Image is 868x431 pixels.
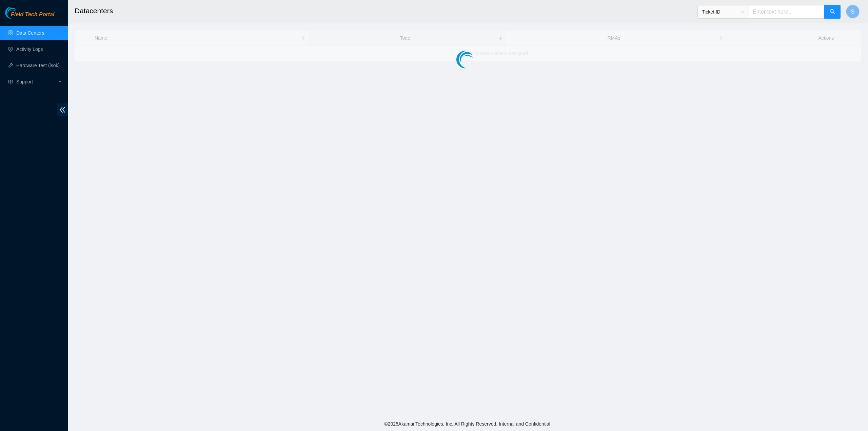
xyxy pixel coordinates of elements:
[11,12,54,18] span: Field Tech Portal
[16,46,43,52] a: Activity Logs
[16,63,60,68] a: Hardware Test (isok)
[5,7,34,19] img: Akamai Technologies
[68,417,868,431] footer: © 2025 Akamai Technologies, Inc. All Rights Reserved. Internal and Confidential.
[16,30,44,36] a: Data Centers
[8,79,13,84] span: read
[57,103,68,116] span: double-left
[851,7,855,16] span: S
[749,5,825,19] input: Enter text here...
[824,5,841,19] button: search
[5,12,54,21] a: Akamai TechnologiesField Tech Portal
[846,5,860,18] button: S
[830,9,835,15] span: search
[702,7,745,17] span: Ticket ID
[16,75,56,89] span: Support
